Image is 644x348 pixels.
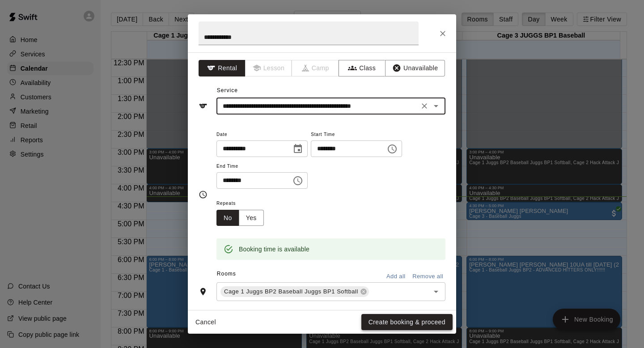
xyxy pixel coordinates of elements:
span: Repeats [216,198,271,210]
button: Class [339,60,386,76]
svg: Service [199,102,208,110]
button: Choose date, selected date is Oct 9, 2025 [289,140,307,158]
button: Unavailable [385,60,445,76]
button: No [216,210,239,226]
span: End Time [216,161,308,173]
div: Cage 1 Juggs BP2 Baseball Juggs BP1 Softball [220,286,369,297]
div: outlined button group [216,210,264,226]
button: Remove all [410,270,445,284]
svg: Rooms [199,287,208,296]
button: Add all [381,270,410,284]
span: Rooms [217,271,236,277]
button: Open [430,285,442,298]
span: Lessons must be created in the Services page first [246,60,292,76]
button: Choose time, selected time is 6:00 PM [289,172,307,190]
div: Booking time is available [239,241,309,257]
button: Rental [199,60,246,76]
button: Clear [418,100,431,112]
span: Date [216,129,308,141]
span: Camps can only be created in the Services page [292,60,339,76]
span: Cage 1 Juggs BP2 Baseball Juggs BP1 Softball [220,287,362,296]
button: Cancel [191,314,220,331]
button: Choose time, selected time is 5:00 PM [383,140,401,158]
button: Close [435,25,451,42]
button: Yes [239,210,264,226]
span: Service [217,87,238,93]
span: Notes [217,308,445,323]
svg: Timing [199,190,208,199]
button: Open [430,100,442,112]
span: Start Time [311,129,402,141]
button: Create booking & proceed [361,314,453,331]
